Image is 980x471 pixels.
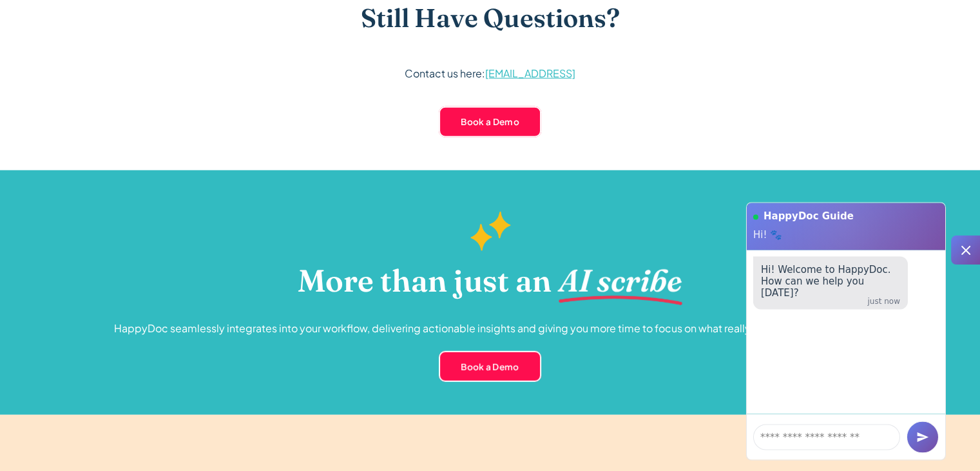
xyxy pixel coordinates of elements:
img: Gold Sparkles. [470,212,511,251]
img: Magenta underline. [559,292,682,312]
h2: More than just an [298,261,551,299]
a: Book a Demo [439,351,541,382]
p: HappyDoc seamlessly integrates into your workflow, delivering actionable insights and giving you ... [114,319,867,337]
a: [EMAIL_ADDRESS] [485,66,575,80]
h2: AI scribe [559,262,682,299]
a: Book a Demo [439,106,541,137]
h3: Still Have Questions? [361,3,620,34]
p: Contact us here: [405,65,575,83]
